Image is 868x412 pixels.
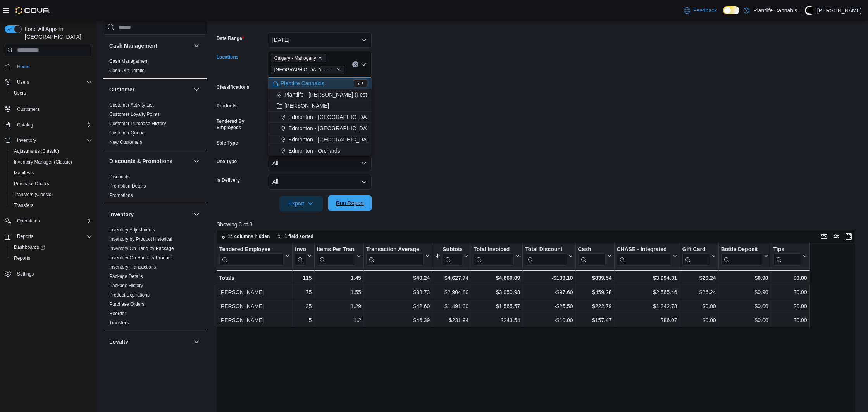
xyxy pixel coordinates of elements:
div: -$133.10 [525,273,573,283]
div: Bottle Deposit [721,246,762,253]
button: Clear input [352,61,358,67]
div: $839.54 [578,273,611,283]
span: Package History [109,283,143,289]
div: Gift Card [682,246,710,253]
span: Edmonton - Orchards [288,147,340,155]
a: Customer Activity List [109,102,154,108]
div: $3,994.31 [617,273,677,283]
span: Transfers (Classic) [11,190,92,199]
div: $222.79 [578,302,611,311]
span: Settings [14,269,92,279]
div: Cash Management [103,57,207,78]
div: 1.55 [317,288,361,297]
button: Plantlife - [PERSON_NAME] (Festival) [268,89,372,100]
span: Load All Apps in [GEOGRAPHIC_DATA] [22,25,92,41]
label: Date Range [217,35,244,41]
span: Manifests [14,170,34,176]
div: Total Discount [525,246,567,266]
div: $1,565.57 [474,302,520,311]
span: Feedback [693,7,717,14]
button: Users [8,88,95,98]
span: Run Report [336,199,364,207]
a: Customer Loyalty Points [109,112,160,117]
button: [PERSON_NAME] [268,100,372,112]
div: $0.90 [721,273,768,283]
button: Reports [14,232,36,241]
button: Edmonton - [GEOGRAPHIC_DATA] [268,123,372,134]
span: Edmonton - [GEOGRAPHIC_DATA] [288,124,374,132]
span: Cash Out Details [109,67,145,74]
label: Tendered By Employees [217,118,265,131]
button: 1 field sorted [274,232,317,241]
span: Plantlife - [PERSON_NAME] (Festival) [284,91,377,98]
button: All [268,174,372,190]
a: Inventory On Hand by Product [109,255,172,260]
a: Transfers (Classic) [11,190,56,199]
span: Calgary - Mahogany [274,54,316,62]
button: Edmonton - Orchards [268,145,372,157]
button: Cash [578,246,611,266]
div: -$25.50 [525,302,573,311]
span: Customer Purchase History [109,121,166,127]
span: Edmonton - [GEOGRAPHIC_DATA] [288,113,374,121]
label: Sale Type [217,140,238,146]
div: $0.00 [682,315,716,325]
button: Operations [2,215,95,226]
span: Inventory Adjustments [109,227,155,233]
span: Promotion Details [109,183,146,189]
button: Close list of options [361,61,367,67]
div: $2,904.80 [435,288,468,297]
div: $0.00 [773,315,807,325]
div: Subtotal [443,246,462,266]
button: Items Per Transaction [317,246,361,266]
button: Export [279,196,323,211]
div: $40.24 [366,273,430,283]
span: Edmonton - [GEOGRAPHIC_DATA] [288,136,374,143]
div: [PERSON_NAME] [219,288,290,297]
span: [PERSON_NAME] [284,102,329,110]
div: Transaction Average [366,246,424,253]
a: Package Details [109,274,143,279]
button: Home [2,61,95,72]
button: Settings [2,268,95,279]
a: New Customers [109,140,142,145]
div: 1.29 [317,302,361,311]
a: Promotion Details [109,183,146,189]
div: Items Per Transaction [317,246,355,253]
button: Inventory Manager (Classic) [8,157,95,167]
button: Bottle Deposit [721,246,768,266]
div: Invoices Sold [295,246,305,266]
button: Customer [109,86,190,93]
span: Inventory Manager (Classic) [11,157,92,167]
h3: Inventory [109,210,134,218]
div: $3,050.98 [474,288,520,297]
div: $4,860.09 [474,273,520,283]
span: Reports [14,255,30,261]
span: Purchase Orders [109,301,145,307]
span: Inventory On Hand by Product [109,255,172,261]
button: Discounts & Promotions [109,157,190,165]
button: Inventory [14,136,39,145]
div: 1.45 [317,273,361,283]
span: Manifests [11,168,92,178]
span: Adjustments (Classic) [11,147,92,156]
span: Operations [17,218,40,224]
div: 75 [295,288,312,297]
div: Discounts & Promotions [103,172,207,203]
span: Customer Queue [109,130,145,136]
div: $2,565.46 [617,288,677,297]
h3: Customer [109,86,134,93]
a: Customers [14,105,43,114]
div: Total Invoiced [474,246,514,253]
button: Reports [8,253,95,264]
div: $0.00 [773,302,807,311]
div: $0.00 [773,273,807,283]
a: Inventory Transactions [109,264,156,270]
img: Cova [15,7,50,14]
button: Users [14,78,32,87]
div: Tendered Employee [219,246,284,253]
a: Cash Out Details [109,68,145,73]
div: $42.60 [366,302,430,311]
a: Inventory Manager (Classic) [11,157,75,167]
div: $0.90 [721,288,768,297]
